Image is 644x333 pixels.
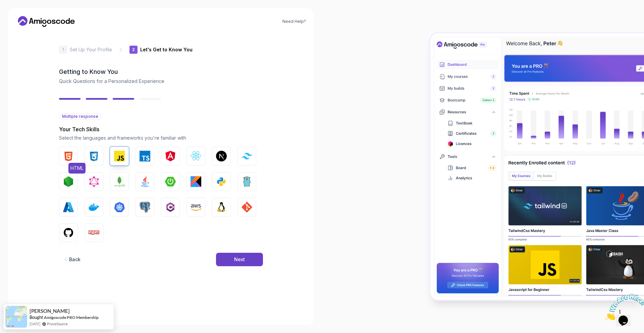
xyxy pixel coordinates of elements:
button: GIT [237,198,256,217]
a: Need Help? [282,19,306,24]
p: 2 [132,48,135,52]
img: AWS [191,202,201,212]
button: Azure [59,198,78,217]
img: Docker [89,202,99,212]
img: Kubernetes [114,202,125,212]
button: GraphQL [85,172,103,191]
button: React.js [186,147,205,165]
span: [PERSON_NAME] [30,308,70,314]
h2: Getting to Know You [59,67,263,77]
button: Spring Boot [161,172,180,191]
iframe: chat widget [602,291,644,323]
p: Let's Get to Know You [140,46,193,53]
button: Tailwind CSS [237,147,256,165]
p: Quick Questions for a Personalized Experience [59,78,263,85]
img: TypeScript [140,151,150,161]
button: Angular [161,147,180,165]
button: Linux [212,198,231,217]
span: [DATE] [30,321,40,327]
p: 1 [62,48,64,52]
button: TypeScript [136,147,154,165]
img: Next.js [216,151,227,161]
button: Kotlin [186,172,205,191]
img: provesource social proof notification image [5,306,27,328]
img: Node.js [63,176,74,187]
button: JavaScript [110,147,129,165]
img: Spring Boot [165,176,176,187]
span: Multiple response [62,114,98,119]
button: GitHub [59,223,78,242]
a: Amigoscode PRO Membership [44,315,99,320]
img: React.js [191,151,201,161]
img: PostgreSQL [140,202,150,212]
img: Azure [63,202,74,212]
img: C# [165,202,176,212]
button: HTMLHTML [59,147,78,165]
button: Back [59,253,84,266]
button: Next [216,253,263,266]
button: Kubernetes [110,198,129,217]
a: Home link [16,16,76,27]
button: Docker [85,198,103,217]
img: CSS [89,151,99,161]
span: 1 [3,3,5,8]
img: Amigoscode Dashboard [430,33,644,300]
p: Your Tech Skills [59,125,263,133]
img: GIT [241,202,252,212]
img: GitHub [63,227,74,238]
button: C# [161,198,180,217]
span: HTML [68,163,86,174]
button: Python [212,172,231,191]
button: Java [136,172,154,191]
img: HTML [63,151,74,161]
img: MongoDB [114,176,125,187]
span: Bought [30,315,43,320]
img: Angular [165,151,176,161]
img: Python [216,176,227,187]
div: Back [69,256,80,263]
img: JavaScript [114,151,125,161]
img: Kotlin [191,176,201,187]
img: Java [140,176,150,187]
button: CSS [85,147,103,165]
button: Node.js [59,172,78,191]
button: AWS [186,198,205,217]
img: GraphQL [89,176,99,187]
img: Tailwind CSS [241,153,252,159]
button: Npm [85,223,103,242]
button: Go [237,172,256,191]
img: Linux [216,202,227,212]
img: Go [241,176,252,187]
div: Next [234,256,245,263]
p: Select the languages and frameworks you're familiar with [59,135,263,141]
img: Chat attention grabber [3,3,44,29]
button: Next.js [212,147,231,165]
button: PostgreSQL [136,198,154,217]
a: ProveSource [47,321,68,327]
p: Set Up Your Profile [70,46,112,53]
img: Npm [89,227,99,238]
button: MongoDB [110,172,129,191]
